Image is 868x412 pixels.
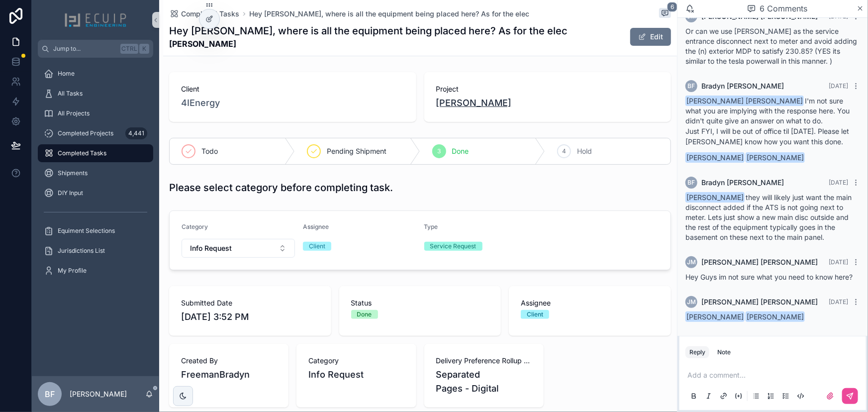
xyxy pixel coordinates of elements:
[309,242,325,251] div: Client
[64,12,127,28] img: App logo
[436,356,532,366] span: Delivery Preference Rollup (from Design projects)
[685,311,745,322] span: [PERSON_NAME]
[829,298,848,306] span: [DATE]
[38,184,153,202] a: DIY Input
[53,45,116,53] span: Jump to...
[38,144,153,162] a: Completed Tasks
[169,9,239,19] a: Completed Tasks
[351,298,489,308] span: Status
[249,9,529,19] a: Hey [PERSON_NAME], where is all the equipment being placed here? As for the elec
[181,96,220,110] a: 4IEnergy
[685,192,745,203] span: [PERSON_NAME]
[577,146,592,156] span: Hold
[169,24,568,38] h1: Hey [PERSON_NAME], where is all the equipment being placed here? As for the elec
[308,368,364,382] span: Info Request
[436,84,660,94] span: Project
[667,2,677,12] span: 6
[685,346,709,358] button: Reply
[70,389,127,399] p: [PERSON_NAME]
[685,273,853,281] span: Hey Guys im not sure what you need to know here?
[688,179,695,187] span: BF
[58,169,88,177] span: Shipments
[436,96,512,110] a: [PERSON_NAME]
[38,164,153,182] a: Shipments
[169,38,568,50] strong: [PERSON_NAME]
[746,311,805,322] span: [PERSON_NAME]
[327,146,386,156] span: Pending Shipment
[182,239,295,258] button: Select Button
[140,45,148,53] span: K
[829,179,848,186] span: [DATE]
[181,356,277,366] span: Created By
[659,8,671,20] button: 6
[430,242,477,251] div: Service Request
[38,262,153,280] a: My Profile
[685,126,860,147] p: Just FYI, I will be out of office til [DATE]. Please let [PERSON_NAME] know how you want this done.
[685,152,745,163] span: [PERSON_NAME]
[701,178,784,188] span: Bradyn [PERSON_NAME]
[829,82,848,90] span: [DATE]
[45,388,55,400] span: BF
[685,193,852,241] span: they will likely just want the main disconnect added if the ATS is not going next to meter. Lets ...
[58,129,113,137] span: Completed Projects
[685,96,804,106] span: [PERSON_NAME] [PERSON_NAME]
[38,104,153,122] a: All Projects
[169,181,393,195] h1: Please select category before completing task.
[527,310,543,319] div: Client
[38,85,153,103] a: All Tasks
[829,12,848,20] span: [DATE]
[58,90,83,98] span: All Tasks
[630,28,671,46] button: Edit
[521,298,659,308] span: Assignee
[181,84,404,94] span: Client
[562,147,566,155] span: 4
[452,146,469,156] span: Done
[181,310,319,324] span: [DATE] 3:52 PM
[58,149,106,157] span: Completed Tasks
[687,258,696,266] span: JM
[38,124,153,142] a: Completed Projects4,441
[829,258,848,266] span: [DATE]
[424,223,438,230] span: Type
[181,298,319,308] span: Submitted Date
[38,242,153,260] a: Jurisdictions List
[58,109,90,117] span: All Projects
[181,368,277,382] span: FreemanBradyn
[58,227,115,235] span: Equiment Selections
[181,9,239,19] span: Completed Tasks
[58,189,83,197] span: DIY Input
[746,152,805,163] span: [PERSON_NAME]
[685,27,857,65] span: Or can we use [PERSON_NAME] as the service entrance disconnect next to meter and avoid adding the...
[38,222,153,240] a: Equiment Selections
[58,267,87,275] span: My Profile
[32,58,159,293] div: scrollable content
[436,368,532,396] span: Separated Pages - Digital
[125,127,147,139] div: 4,441
[58,247,105,255] span: Jurisdictions List
[437,147,441,155] span: 3
[701,257,818,267] span: [PERSON_NAME] [PERSON_NAME]
[760,2,808,14] span: 6 Comments
[303,223,329,230] span: Assignee
[713,346,735,358] button: Note
[701,297,818,307] span: [PERSON_NAME] [PERSON_NAME]
[308,356,404,366] span: Category
[717,348,731,356] div: Note
[701,81,784,91] span: Bradyn [PERSON_NAME]
[58,70,75,78] span: Home
[190,243,232,253] span: Info Request
[120,44,138,54] span: Ctrl
[38,65,153,83] a: Home
[685,96,860,163] div: I'm not sure what you are implying with the response here. You didn't quite give an answer on wha...
[201,146,218,156] span: Todo
[688,82,695,90] span: BF
[687,298,696,306] span: JM
[182,223,208,230] span: Category
[357,310,372,319] div: Done
[38,40,153,58] button: Jump to...CtrlK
